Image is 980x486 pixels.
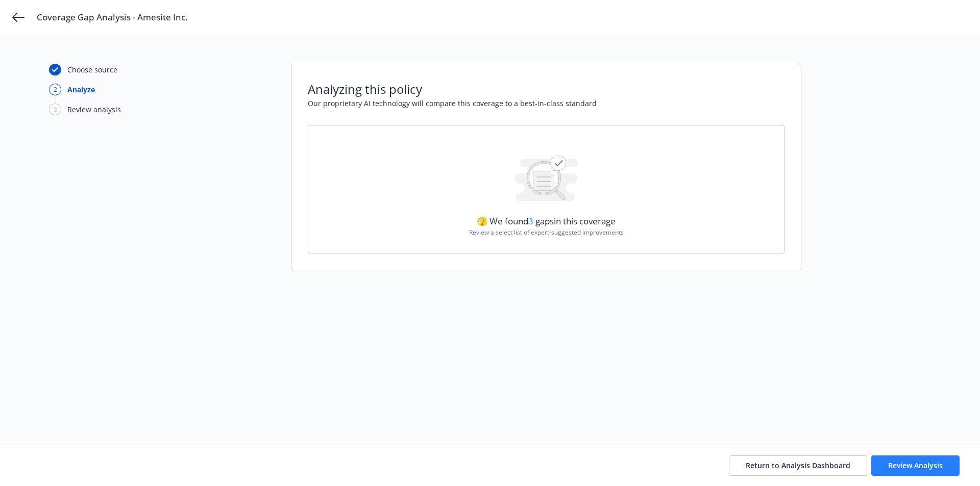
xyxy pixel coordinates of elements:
[49,84,61,95] div: 2
[746,461,850,470] span: Return to Analysis Dashboard
[67,104,121,115] div: Review analysis
[729,455,867,476] button: Return to Analysis Dashboard
[308,98,785,109] span: Our proprietary AI technology will compare this coverage to a best-in-class standard
[528,215,533,227] span: 3
[37,11,188,23] span: Coverage Gap Analysis - Amesite Inc.
[67,64,117,75] div: Choose source
[469,228,624,237] span: Review a select list of expert-suggested improvements
[49,104,61,115] div: 3
[477,215,616,227] span: 🫣 We found gaps in this coverage
[67,84,95,95] div: Analyze
[308,81,785,98] span: Analyzing this policy
[888,461,943,470] span: Review Analysis
[871,455,960,476] button: Review Analysis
